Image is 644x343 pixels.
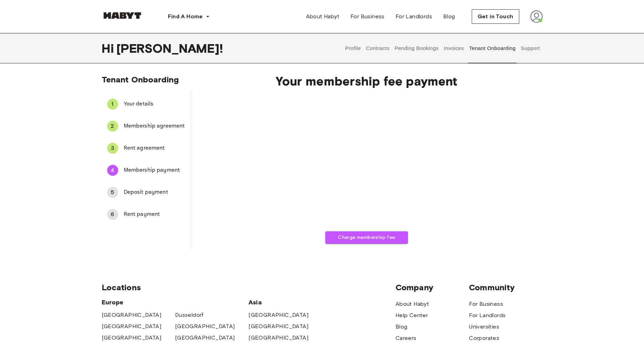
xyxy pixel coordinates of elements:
[124,144,185,152] span: Rent agreement
[102,12,143,19] img: Habyt
[350,12,385,21] span: For Business
[443,33,465,63] button: Invoices
[469,300,503,308] a: For Business
[478,12,513,21] span: Get in Touch
[175,311,204,319] a: Dusseldorf
[102,96,191,112] div: 1Your details
[175,322,235,331] a: [GEOGRAPHIC_DATA]
[530,10,543,23] img: avatar
[300,10,345,23] a: About Habyt
[390,10,438,23] a: For Landlords
[116,41,223,56] span: [PERSON_NAME] !
[469,282,542,293] span: Community
[248,311,308,319] a: [GEOGRAPHIC_DATA]
[248,334,308,342] a: [GEOGRAPHIC_DATA]
[296,92,437,222] iframe: Secure payment input frame
[102,184,191,201] div: 5Deposit payment
[248,298,322,306] span: Asia
[396,12,432,21] span: For Landlords
[107,187,118,198] div: 5
[175,334,235,342] a: [GEOGRAPHIC_DATA]
[468,33,517,63] button: Tenant Onboarding
[394,33,440,63] button: Pending Bookings
[102,311,162,319] a: [GEOGRAPHIC_DATA]
[469,334,499,342] a: Corporates
[469,311,505,320] a: For Landlords
[162,10,215,23] button: Find A Home
[102,322,162,331] a: [GEOGRAPHIC_DATA]
[102,140,191,157] div: 3Rent agreement
[469,323,499,331] a: Universities
[306,12,339,21] span: About Habyt
[396,300,429,308] a: About Habyt
[365,33,390,63] button: Contracts
[102,334,162,342] a: [GEOGRAPHIC_DATA]
[472,9,519,24] button: Get in Touch
[438,10,461,23] a: Blog
[344,33,362,63] button: Profile
[396,311,428,320] a: Help Center
[102,74,179,84] span: Tenant Onboarding
[107,165,118,176] div: 4
[168,12,203,21] span: Find A Home
[107,99,118,110] div: 1
[124,188,185,196] span: Deposit payment
[102,206,191,223] div: 6Rent payment
[520,33,541,63] button: Support
[102,118,191,134] div: 2Membership agreement
[124,100,185,108] span: Your details
[102,282,396,293] span: Locations
[107,209,118,220] div: 6
[124,122,185,130] span: Membership agreement
[107,143,118,154] div: 3
[443,12,455,21] span: Blog
[325,231,408,244] button: Charge membership fee
[107,121,118,132] div: 2
[396,282,469,293] span: Company
[102,298,249,306] span: Europe
[102,41,116,56] span: Hi
[396,323,408,331] a: Blog
[102,162,191,179] div: 4Membership payment
[248,322,308,331] a: [GEOGRAPHIC_DATA]
[124,210,185,219] span: Rent payment
[343,33,542,63] div: user profile tabs
[213,74,521,88] span: Your membership fee payment
[124,166,185,174] span: Membership payment
[396,334,417,342] a: Careers
[345,10,390,23] a: For Business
